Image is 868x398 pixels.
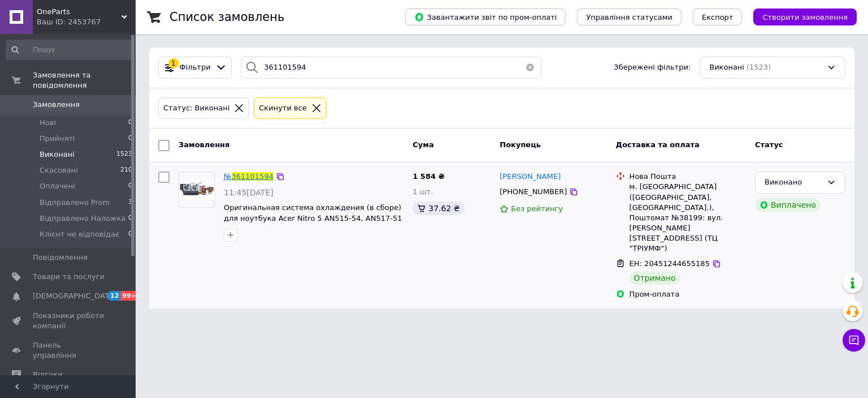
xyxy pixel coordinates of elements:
[180,62,211,73] span: Фільтри
[33,272,105,282] span: Товари та послуги
[40,165,78,176] span: Скасовані
[577,8,682,25] button: Управління статусами
[630,271,680,285] div: Отримано
[161,102,232,114] div: Статус: Виконані
[179,172,215,208] a: Фото товару
[586,13,672,22] span: Управління статусами
[702,13,734,22] span: Експорт
[40,134,75,144] span: Прийняті
[33,370,62,380] span: Відгуки
[413,202,464,215] div: 37.62 ₴
[257,102,309,114] div: Cкинути все
[107,291,120,301] span: 12
[630,259,710,268] span: ЕН: 20451244655185
[693,8,743,25] button: Експорт
[224,172,274,181] a: №361101594
[630,289,746,299] div: Пром-оплата
[224,188,274,197] span: 11:45[DATE]
[630,172,746,182] div: Нова Пошта
[116,149,132,160] span: 1523
[40,213,125,224] span: Відправлено Наложка
[614,62,691,73] span: Збережені фільтри:
[33,253,88,263] span: Повідомлення
[241,57,541,79] input: Пошук за номером замовлення, ПІБ покупця, номером телефону, Email, номером накладної
[170,10,284,24] h1: Список замовлень
[755,198,821,212] div: Виплачено
[413,172,444,181] span: 1 584 ₴
[755,140,783,149] span: Статус
[40,181,75,191] span: Оплачені
[413,140,433,149] span: Cума
[128,118,132,128] span: 0
[128,134,132,144] span: 0
[747,63,771,71] span: (1523)
[630,182,746,254] div: м. [GEOGRAPHIC_DATA] ([GEOGRAPHIC_DATA], [GEOGRAPHIC_DATA].), Поштомат №38199: вул. [PERSON_NAME]...
[742,12,857,21] a: Створити замовлення
[709,62,744,73] span: Виконані
[232,172,274,181] span: 361101594
[128,213,132,224] span: 0
[753,8,857,25] button: Створити замовлення
[616,140,700,149] span: Доставка та оплата
[405,8,566,25] button: Завантажити звіт по пром-оплаті
[168,58,179,69] div: 1
[128,198,132,208] span: 3
[224,172,232,181] span: №
[179,180,214,200] img: Фото товару
[33,340,105,361] span: Панель управління
[33,100,80,110] span: Замовлення
[40,198,110,208] span: Відправлено Prom
[500,172,561,182] a: [PERSON_NAME]
[120,165,132,176] span: 210
[765,177,822,189] div: Виконано
[6,40,133,60] input: Пошук
[500,172,561,181] span: [PERSON_NAME]
[500,187,567,196] span: [PHONE_NUMBER]
[762,13,848,22] span: Створити замовлення
[413,187,433,196] span: 1 шт.
[179,140,229,149] span: Замовлення
[40,118,56,128] span: Нові
[128,229,132,239] span: 0
[414,12,557,22] span: Завантажити звіт по пром-оплаті
[224,203,402,222] a: Оригинальная система охлаждения (в сборе) для ноутбука Acer Nitro 5 AN515-54, AN517-51
[40,229,119,239] span: Клієнт не відповідає
[33,291,116,301] span: [DEMOGRAPHIC_DATA]
[500,140,541,149] span: Покупець
[843,329,865,352] button: Чат з покупцем
[519,57,541,79] button: Очистить
[120,291,139,301] span: 99+
[33,311,105,331] span: Показники роботи компанії
[37,7,121,17] span: OneParts
[40,149,75,160] span: Виконані
[33,70,136,91] span: Замовлення та повідомлення
[511,204,563,213] span: Без рейтингу
[37,17,136,27] div: Ваш ID: 2453767
[128,181,132,191] span: 0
